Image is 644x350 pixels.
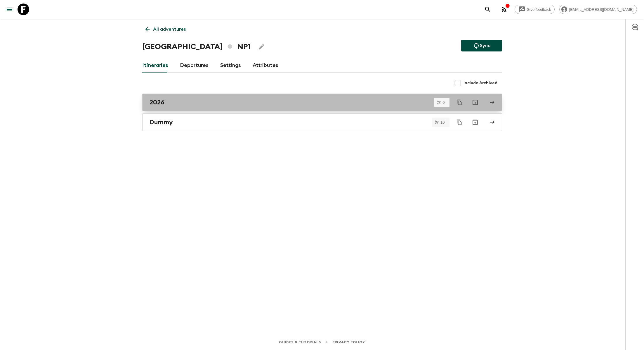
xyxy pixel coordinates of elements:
a: Guides & Tutorials [279,339,321,345]
a: 2026 [142,94,502,111]
a: Itineraries [142,58,168,73]
a: Privacy Policy [332,339,365,345]
a: Dummy [142,113,502,131]
span: [EMAIL_ADDRESS][DOMAIN_NAME] [566,7,637,12]
h2: 2026 [150,99,164,106]
a: Give feedback [515,5,555,14]
button: Duplicate [454,117,465,127]
button: menu [4,4,15,15]
div: [EMAIL_ADDRESS][DOMAIN_NAME] [559,5,637,14]
button: Duplicate [454,97,465,108]
span: 10 [437,120,448,124]
button: Archive [469,96,481,108]
button: search adventures [482,4,494,15]
a: All adventures [142,23,189,35]
button: Archive [469,116,481,128]
span: Give feedback [524,7,554,12]
span: 0 [439,101,448,104]
h1: [GEOGRAPHIC_DATA] NP1 [142,41,251,53]
h2: Dummy [150,118,173,126]
button: Sync adventure departures to the booking engine [461,40,502,51]
button: Edit Adventure Title [256,41,267,53]
span: Include Archived [464,80,497,86]
p: Sync [480,42,490,49]
a: Departures [180,58,209,73]
a: Settings [220,58,241,73]
p: All adventures [153,26,186,33]
a: Attributes [253,58,278,73]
